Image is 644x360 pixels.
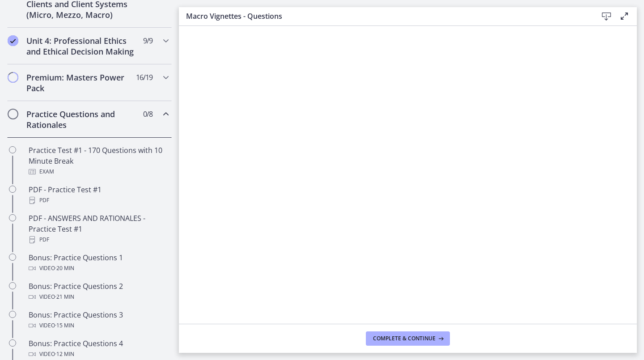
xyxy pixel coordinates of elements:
span: 16 / 19 [136,72,153,83]
button: Complete & continue [366,331,450,346]
div: Bonus: Practice Questions 3 [29,309,168,331]
span: · 20 min [55,263,74,274]
h2: Practice Questions and Rationales [26,109,136,130]
div: Exam [29,166,168,177]
div: PDF - ANSWERS AND RATIONALES - Practice Test #1 [29,213,168,245]
div: PDF [29,195,168,206]
div: Video [29,320,168,331]
span: 9 / 9 [143,35,153,46]
div: Video [29,292,168,302]
h2: Unit 4: Professional Ethics and Ethical Decision Making [26,35,136,57]
div: Video [29,349,168,360]
div: Bonus: Practice Questions 4 [29,338,168,360]
div: PDF - Practice Test #1 [29,184,168,206]
h3: Macro Vignettes - Questions [186,11,583,21]
div: Bonus: Practice Questions 2 [29,281,168,302]
span: · 12 min [55,349,74,360]
span: Complete & continue [373,335,436,342]
span: 0 / 8 [143,109,153,119]
div: Bonus: Practice Questions 1 [29,252,168,274]
span: · 21 min [55,292,74,302]
span: · 15 min [55,320,74,331]
h2: Premium: Masters Power Pack [26,72,136,93]
i: Completed [8,35,18,46]
div: Practice Test #1 - 170 Questions with 10 Minute Break [29,145,168,177]
div: PDF [29,234,168,245]
div: Video [29,263,168,274]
